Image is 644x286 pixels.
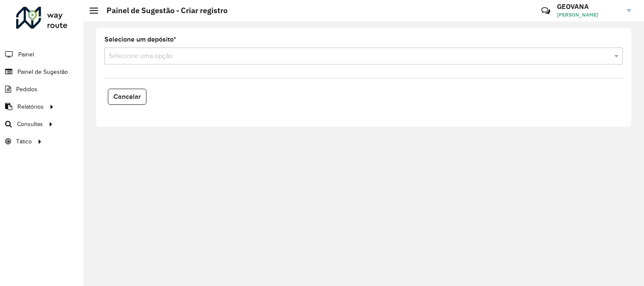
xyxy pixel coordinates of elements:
[108,89,146,105] button: Cancelar
[537,2,555,20] a: Contato Rápido
[104,34,176,45] label: Selecione um depósito
[16,85,37,94] span: Pedidos
[17,120,43,129] span: Consultas
[17,102,44,111] span: Relatórios
[557,11,621,19] span: [PERSON_NAME]
[98,6,228,15] h2: Painel de Sugestão - Criar registro
[16,137,32,146] span: Tático
[17,67,68,76] span: Painel de Sugestão
[113,93,141,100] span: Cancelar
[18,50,34,59] span: Painel
[557,3,621,11] h3: GEOVANA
